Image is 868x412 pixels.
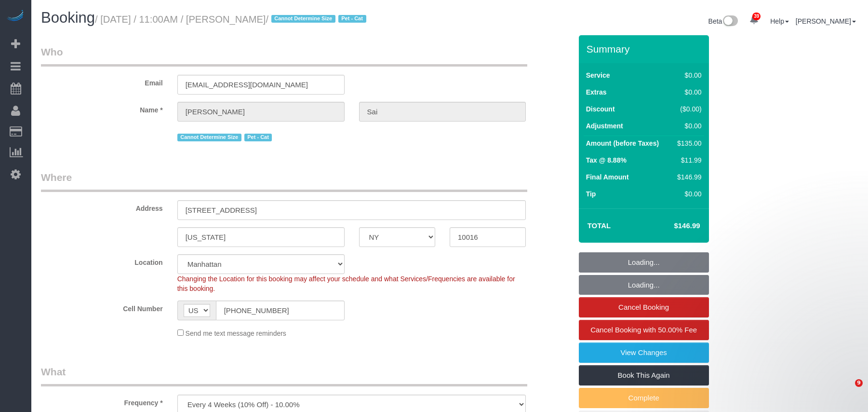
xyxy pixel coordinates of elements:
[216,301,345,320] input: Cell Number
[586,189,596,199] label: Tip
[586,155,627,165] label: Tax @ 8.88%
[579,343,709,363] a: View Changes
[796,17,856,25] a: [PERSON_NAME]
[244,134,272,141] span: Pet - Cat
[34,395,170,408] label: Frequency *
[586,87,607,97] label: Extras
[673,104,701,114] div: ($0.00)
[41,365,527,386] legend: What
[186,330,286,337] span: Send me text message reminders
[338,15,366,23] span: Pet - Cat
[34,102,170,115] label: Name *
[579,297,709,317] a: Cancel Booking
[673,121,701,131] div: $0.00
[271,15,335,23] span: Cannot Determine Size
[41,9,95,26] span: Booking
[708,17,738,25] a: Beta
[770,17,789,25] a: Help
[745,10,763,31] a: 39
[177,134,241,141] span: Cannot Determine Size
[41,170,527,192] legend: Where
[673,70,701,80] div: $0.00
[177,227,345,247] input: City
[586,172,629,182] label: Final Amount
[722,15,738,28] img: New interface
[95,14,369,25] small: / [DATE] / 11:00AM / [PERSON_NAME]
[586,138,659,148] label: Amount (before Taxes)
[835,379,858,402] iframe: Intercom live chat
[41,45,527,67] legend: Who
[673,138,701,148] div: $135.00
[579,320,709,340] a: Cancel Booking with 50.00% Fee
[34,200,170,213] label: Address
[177,102,345,122] input: First Name
[34,301,170,314] label: Cell Number
[177,275,515,292] span: Changing the Location for this booking may affect your schedule and what Services/Frequencies are...
[586,104,615,114] label: Discount
[673,155,701,165] div: $11.99
[587,43,704,55] h3: Summary
[673,189,701,199] div: $0.00
[752,13,761,20] span: 39
[6,10,25,23] img: Automaid Logo
[266,14,369,25] span: /
[34,75,170,88] label: Email
[586,70,610,80] label: Service
[450,227,526,247] input: Zip Code
[586,121,623,131] label: Adjustment
[359,102,526,122] input: Last Name
[34,254,170,267] label: Location
[588,221,611,230] strong: Total
[645,222,700,230] h4: $146.99
[673,87,701,97] div: $0.00
[673,172,701,182] div: $146.99
[177,75,345,95] input: Email
[855,379,863,387] span: 9
[579,365,709,385] a: Book This Again
[590,326,697,334] span: Cancel Booking with 50.00% Fee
